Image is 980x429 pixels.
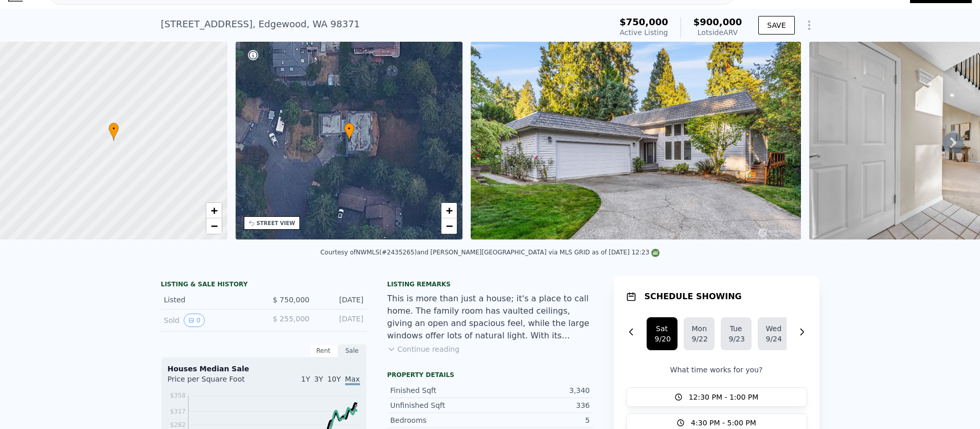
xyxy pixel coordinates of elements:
button: Continue reading [387,344,460,354]
img: NWMLS Logo [651,249,660,257]
div: Price per Square Foot [168,374,264,390]
div: Sale [338,344,367,357]
div: Unfinished Sqft [390,400,490,410]
a: Zoom out [206,218,222,234]
span: $ 750,000 [273,296,309,304]
div: STREET VIEW [257,219,295,227]
div: [DATE] [318,314,364,327]
button: Wed9/24 [758,317,789,350]
button: View historical data [184,314,205,327]
div: Mon [692,323,706,334]
div: Lotside ARV [693,27,742,38]
div: • [344,123,354,141]
span: 3Y [314,375,323,383]
div: Wed [766,323,780,334]
tspan: $282 [170,421,186,428]
div: [DATE] [318,295,364,305]
span: $750,000 [619,16,668,27]
span: − [446,219,453,232]
a: Zoom in [441,203,457,218]
button: 12:30 PM - 1:00 PM [626,387,807,407]
span: 10Y [327,375,341,383]
span: − [210,219,217,232]
div: 5 [490,415,590,425]
a: Zoom out [441,218,457,234]
tspan: $358 [170,392,186,399]
div: Finished Sqft [390,385,490,396]
tspan: $317 [170,408,186,415]
div: Houses Median Sale [168,364,360,374]
div: Courtesy of NWMLS (#2435265) and [PERSON_NAME][GEOGRAPHIC_DATA] via MLS GRID as of [DATE] 12:23 [320,249,660,256]
p: What time works for you? [626,365,807,375]
div: 3,340 [490,385,590,396]
span: 12:30 PM - 1:00 PM [689,392,759,402]
button: Sat9/20 [647,317,678,350]
div: 336 [490,400,590,410]
span: 1Y [301,375,310,383]
h1: SCHEDULE SHOWING [645,290,742,303]
span: • [109,124,119,133]
span: 4:30 PM - 5:00 PM [691,418,756,428]
div: Property details [387,371,593,379]
div: [STREET_ADDRESS] , Edgewood , WA 98371 [161,17,360,31]
span: Active Listing [620,28,668,37]
div: 9/20 [655,334,669,344]
span: $ 255,000 [273,315,309,323]
div: Listed [164,295,256,305]
img: Sale: 169725636 Parcel: 101158506 [471,42,801,239]
div: This is more than just a house; it's a place to call home. The family room has vaulted ceilings, ... [387,293,593,342]
span: Max [345,375,360,385]
a: Zoom in [206,203,222,218]
span: + [446,204,453,217]
div: Tue [729,323,743,334]
button: Tue9/23 [721,317,752,350]
span: + [210,204,217,217]
div: Listing remarks [387,280,593,288]
div: LISTING & SALE HISTORY [161,280,367,290]
div: 9/24 [766,334,780,344]
button: Mon9/22 [684,317,715,350]
button: Show Options [799,15,819,36]
div: 9/22 [692,334,706,344]
div: 9/23 [729,334,743,344]
div: Sat [655,323,669,334]
span: $900,000 [693,16,742,27]
div: Bedrooms [390,415,490,425]
button: SAVE [758,16,794,35]
div: Rent [309,344,338,357]
div: Sold [164,314,256,327]
span: • [344,124,354,133]
div: • [109,123,119,141]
